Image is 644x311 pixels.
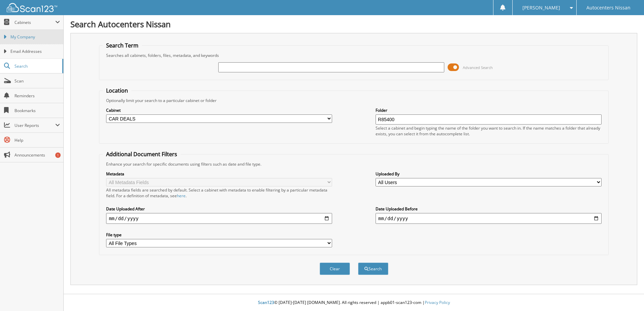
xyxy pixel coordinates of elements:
span: Search [14,63,59,69]
label: Cabinet [106,107,332,113]
span: Bookmarks [14,108,60,113]
span: Cabinets [14,20,55,25]
span: Announcements [14,152,60,158]
div: Searches all cabinets, folders, files, metadata, and keywords [103,53,605,58]
input: start [106,213,332,224]
label: Uploaded By [376,171,602,177]
a: here [177,193,186,199]
img: scan123-logo-white.svg [7,3,57,12]
div: Select a cabinet and begin typing the name of the folder you want to search in. If the name match... [376,125,602,137]
label: Folder [376,107,602,113]
a: Privacy Policy [425,300,450,305]
div: © [DATE]-[DATE] [DOMAIN_NAME]. All rights reserved | appb01-scan123-com | [64,295,644,311]
span: My Company [10,34,60,40]
span: Scan123 [258,300,274,305]
label: Date Uploaded After [106,206,332,212]
span: Scan [14,78,60,84]
span: Autocenters Nissan [586,6,631,10]
label: Metadata [106,171,332,177]
label: Date Uploaded Before [376,206,602,212]
span: User Reports [14,123,55,128]
span: Help [14,137,60,143]
div: 1 [55,152,61,158]
div: Enhance your search for specific documents using filters such as date and file type. [103,161,605,167]
span: Reminders [14,93,60,99]
input: end [376,213,602,224]
span: [PERSON_NAME] [522,6,560,10]
label: File type [106,232,332,238]
legend: Location [103,87,131,94]
h1: Search Autocenters Nissan [70,19,637,30]
span: Email Addresses [10,48,60,55]
legend: Additional Document Filters [103,150,181,158]
div: Optionally limit your search to a particular cabinet or folder [103,98,605,103]
button: Search [358,263,388,275]
button: Clear [320,263,350,275]
span: Advanced Search [463,65,493,70]
div: All metadata fields are searched by default. Select a cabinet with metadata to enable filtering b... [106,187,332,199]
legend: Search Term [103,42,142,49]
